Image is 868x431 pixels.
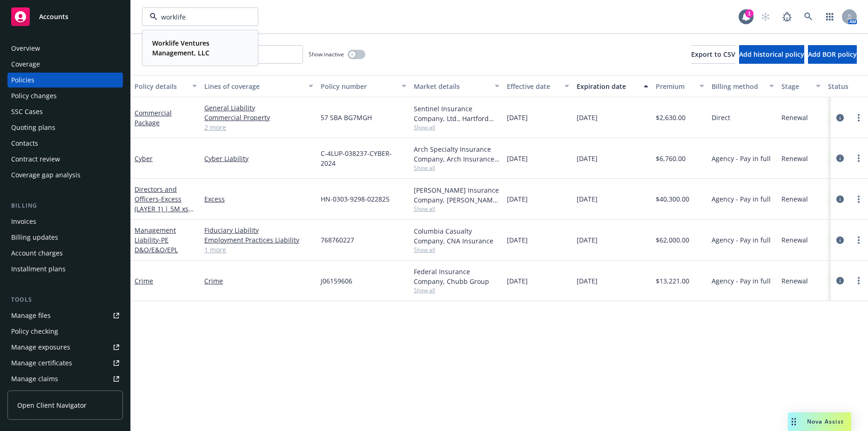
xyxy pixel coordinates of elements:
span: Export to CSV [691,50,735,59]
a: circleInformation [834,275,846,286]
a: Commercial Package [135,108,172,127]
span: HN-0303-9298-022825 [321,194,390,204]
button: Policy details [131,75,201,97]
a: circleInformation [834,153,846,164]
span: $6,760.00 [656,154,686,163]
a: circleInformation [834,235,846,246]
a: Crime [204,276,313,286]
div: Installment plans [11,262,66,276]
div: Quoting plans [11,120,55,135]
a: Account charges [7,246,123,261]
a: Manage exposures [7,340,123,355]
a: Report a Bug [778,7,796,26]
span: [DATE] [577,113,598,122]
a: Cyber [135,154,153,163]
a: Installment plans [7,262,123,276]
button: Lines of coverage [201,75,317,97]
div: Manage exposures [11,340,70,355]
a: Policy changes [7,88,123,103]
a: General Liability [204,103,313,113]
input: Filter by keyword [157,12,239,22]
button: Add historical policy [739,45,804,64]
div: Drag to move [788,412,800,431]
span: Agency - Pay in full [712,194,771,204]
a: Policy checking [7,324,123,339]
span: [DATE] [577,194,598,204]
span: Direct [712,113,730,122]
a: Coverage gap analysis [7,168,123,182]
span: Accounts [39,13,68,20]
span: - Excess (LAYER 1) | 5M xs 5M [135,195,194,223]
button: Stage [778,75,824,97]
span: $40,300.00 [656,194,689,204]
button: Market details [410,75,503,97]
div: Federal Insurance Company, Chubb Group [414,267,499,286]
div: Columbia Casualty Company, CNA Insurance [414,226,499,246]
span: 57 SBA BG7MGH [321,113,372,122]
div: Overview [11,41,40,56]
span: [DATE] [507,276,528,286]
a: circleInformation [834,194,846,205]
span: Agency - Pay in full [712,276,771,286]
button: Policy number [317,75,410,97]
a: Invoices [7,214,123,229]
span: [DATE] [507,154,528,163]
a: circleInformation [834,112,846,123]
a: 1 more [204,245,313,255]
span: Open Client Navigator [17,400,87,410]
a: Commercial Property [204,113,313,122]
div: Account charges [11,246,63,261]
div: Lines of coverage [204,81,303,91]
button: Export to CSV [691,45,735,64]
span: Show all [414,164,499,172]
div: Billing [7,201,123,210]
span: Agency - Pay in full [712,154,771,163]
a: Employment Practices Liability [204,235,313,245]
div: Policies [11,73,34,88]
button: Expiration date [573,75,652,97]
a: Search [799,7,818,26]
span: $13,221.00 [656,276,689,286]
div: Policy changes [11,88,57,103]
a: Overview [7,41,123,56]
div: 1 [745,9,754,18]
span: [DATE] [507,113,528,122]
div: Premium [656,81,694,91]
a: Management Liability [135,226,178,254]
div: Market details [414,81,489,91]
div: Contract review [11,152,60,167]
div: Billing updates [11,230,58,245]
span: 768760227 [321,235,354,245]
a: more [853,194,864,205]
a: Manage files [7,308,123,323]
a: SSC Cases [7,104,123,119]
span: Renewal [781,235,808,245]
a: Policies [7,73,123,88]
div: Arch Specialty Insurance Company, Arch Insurance Company, Coalition Insurance Solutions (MGA) [414,144,499,164]
a: 2 more [204,122,313,132]
span: Renewal [781,154,808,163]
div: Manage claims [11,371,58,386]
span: Nova Assist [807,418,844,425]
div: Contacts [11,136,38,151]
span: J06159606 [321,276,352,286]
div: Effective date [507,81,559,91]
a: Quoting plans [7,120,123,135]
strong: Worklife Ventures Management, LLC [152,39,209,57]
span: Show all [414,246,499,254]
span: [DATE] [507,194,528,204]
a: Coverage [7,57,123,72]
span: Show all [414,123,499,131]
a: Contacts [7,136,123,151]
a: Manage certificates [7,356,123,370]
button: Nova Assist [788,412,851,431]
button: Add BOR policy [808,45,857,64]
a: Accounts [7,4,123,30]
a: Fiduciary Liability [204,225,313,235]
div: Tools [7,295,123,304]
a: Excess [204,194,313,204]
a: more [853,153,864,164]
button: Billing method [708,75,778,97]
a: Cyber Liability [204,154,313,163]
div: Coverage [11,57,40,72]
